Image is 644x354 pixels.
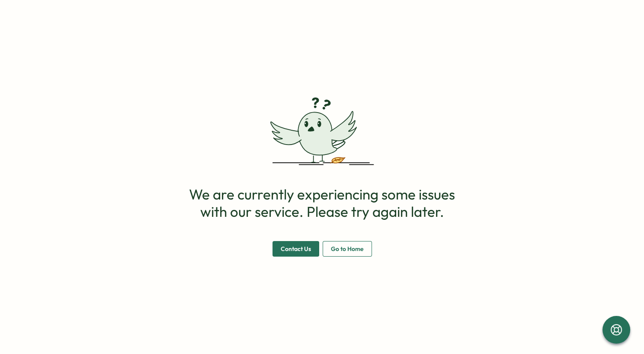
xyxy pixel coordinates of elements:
span: Go to Home [331,241,364,256]
span: Contact Us [281,241,311,256]
button: Contact Us [272,241,319,257]
button: Go to Home [323,241,372,257]
p: We are currently experiencing some issues with our service. Please try again later. [177,186,468,220]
